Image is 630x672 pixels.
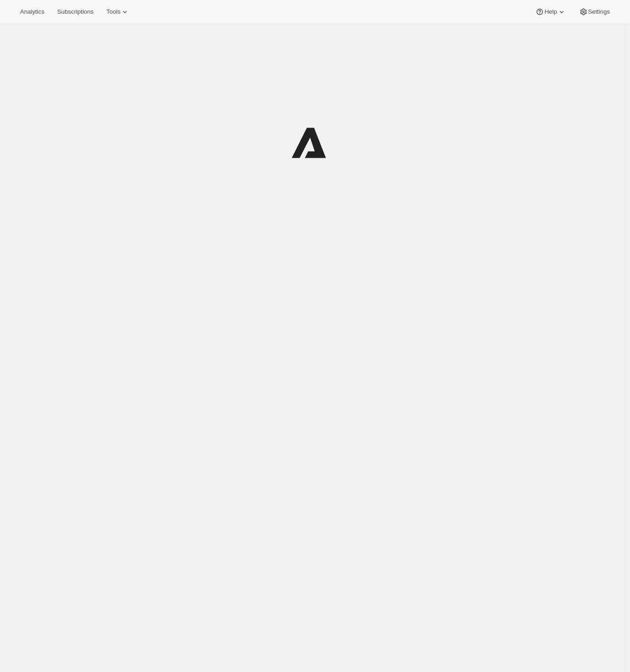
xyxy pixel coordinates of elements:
button: Analytics [15,5,50,18]
button: Settings [573,5,615,18]
span: Settings [588,8,610,15]
span: Subscriptions [57,8,93,15]
span: Analytics [20,8,44,15]
span: Tools [106,8,120,15]
button: Subscriptions [52,5,99,18]
button: Help [530,5,571,18]
span: Help [544,8,557,15]
button: Tools [101,5,135,18]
